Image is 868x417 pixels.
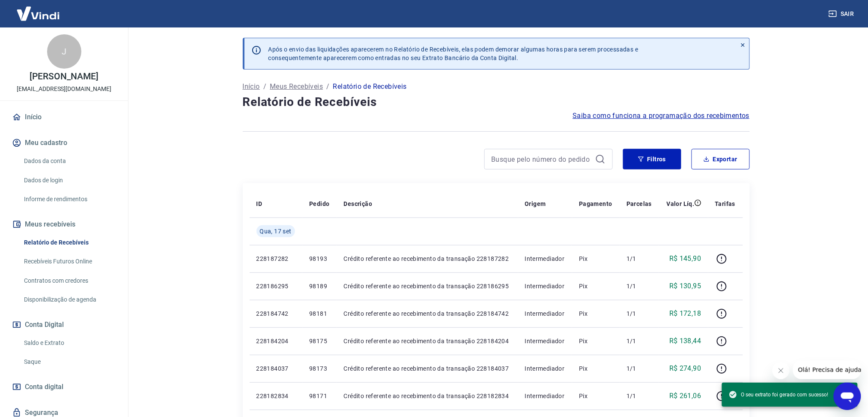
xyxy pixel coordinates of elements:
a: Contratos com credores [21,272,118,290]
button: Exportar [692,149,750,169]
iframe: Mensagem da empresa [793,360,861,379]
span: O seu extrato foi gerado com sucesso! [729,390,829,399]
p: Descrição [344,199,373,208]
p: Intermediador [525,282,566,290]
p: Origem [525,199,546,208]
iframe: Botão para abrir a janela de mensagens [834,383,861,410]
p: Intermediador [525,309,566,318]
a: Disponibilização de agenda [21,291,118,308]
p: Pedido [309,199,329,208]
p: Pix [579,392,613,400]
p: 98181 [309,309,330,318]
p: Intermediador [525,254,566,263]
p: 1/1 [626,309,652,318]
p: Intermediador [525,364,566,373]
a: Recebíveis Futuros Online [21,253,118,270]
p: Crédito referente ao recebimento da transação 228187282 [344,254,511,263]
p: Intermediador [525,392,566,400]
p: 228186295 [257,282,296,290]
p: 1/1 [626,282,652,290]
p: 1/1 [626,254,652,263]
p: Crédito referente ao recebimento da transação 228184204 [344,337,511,345]
a: Meus Recebíveis [270,82,323,92]
a: Saldo e Extrato [21,334,118,352]
p: 228182834 [257,392,296,400]
span: Qua, 17 set [260,227,292,236]
p: Pix [579,337,613,345]
p: 1/1 [626,392,652,400]
p: Pix [579,254,613,263]
a: Saque [21,353,118,371]
button: Meus recebíveis [10,215,118,234]
p: Parcelas [626,199,652,208]
p: [PERSON_NAME] [30,72,98,81]
p: Relatório de Recebíveis [333,82,407,92]
p: Crédito referente ao recebimento da transação 228184037 [344,364,511,373]
a: Início [10,108,118,127]
p: Pix [579,282,613,290]
p: 98171 [309,392,330,400]
p: / [326,82,329,92]
p: Crédito referente ao recebimento da transação 228184742 [344,309,511,318]
a: Dados da conta [21,152,118,170]
p: Crédito referente ao recebimento da transação 228182834 [344,392,511,400]
p: 98189 [309,282,330,290]
div: J [47,34,81,69]
p: Crédito referente ao recebimento da transação 228186295 [344,282,511,290]
p: R$ 172,18 [669,308,701,319]
p: 98193 [309,254,330,263]
p: / [263,82,266,92]
p: Pix [579,309,613,318]
h4: Relatório de Recebíveis [243,94,750,111]
p: Tarifas [715,199,736,208]
a: Saiba como funciona a programação dos recebimentos [573,111,750,121]
p: Pix [579,364,613,373]
iframe: Fechar mensagem [773,362,790,379]
a: Início [243,82,260,92]
p: R$ 138,44 [669,336,701,346]
p: 228184204 [257,337,296,345]
p: Após o envio das liquidações aparecerem no Relatório de Recebíveis, elas podem demorar algumas ho... [268,45,638,62]
a: Dados de login [21,172,118,189]
p: 1/1 [626,364,652,373]
button: Conta Digital [10,315,118,334]
p: 228187282 [257,254,296,263]
p: [EMAIL_ADDRESS][DOMAIN_NAME] [17,85,111,94]
a: Conta digital [10,378,118,396]
input: Busque pelo número do pedido [492,153,592,166]
a: Relatório de Recebíveis [21,234,118,251]
button: Filtros [623,149,681,169]
p: Intermediador [525,337,566,345]
span: Olá! Precisa de ajuda? [5,6,72,13]
a: Informe de rendimentos [21,190,118,208]
p: R$ 130,95 [669,281,701,291]
button: Sair [827,6,858,22]
p: 1/1 [626,337,652,345]
p: ID [257,199,262,208]
p: 228184037 [257,364,296,373]
p: Valor Líq. [667,199,695,208]
p: 228184742 [257,309,296,318]
p: 98175 [309,337,330,345]
img: Vindi [10,0,66,27]
p: R$ 274,90 [669,363,701,374]
p: R$ 145,90 [669,254,701,264]
p: R$ 261,06 [669,391,701,401]
p: 98173 [309,364,330,373]
span: Conta digital [25,381,63,393]
p: Pagamento [579,199,612,208]
button: Meu cadastro [10,133,118,152]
